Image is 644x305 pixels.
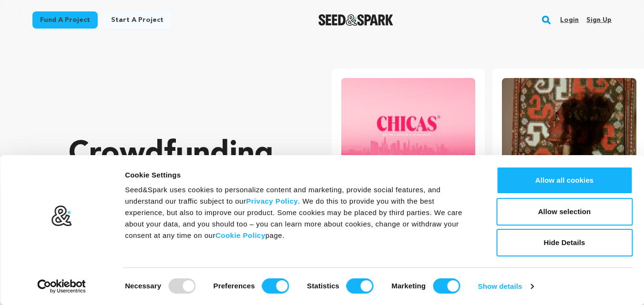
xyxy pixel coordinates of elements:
[496,198,633,226] button: Allow selection
[125,169,475,181] div: Cookie Settings
[125,282,161,290] strong: Necessary
[391,282,426,290] strong: Marketing
[103,11,171,29] a: Start a project
[124,275,125,275] legend: Consent Selection
[125,184,475,241] div: Seed&Spark uses cookies to personalize content and marketing, provide social features, and unders...
[318,14,393,26] a: Seed&Spark Homepage
[496,167,633,194] button: Allow all cookies
[32,11,98,29] a: Fund a project
[341,78,476,169] img: CHICAS Pilot image
[307,282,339,290] strong: Statistics
[51,205,72,227] img: logo
[586,12,612,28] a: Sign up
[69,136,294,250] p: Crowdfunding that .
[560,12,579,28] a: Login
[214,282,255,290] strong: Preferences
[478,279,533,294] a: Show details
[20,279,103,294] a: Usercentrics Cookiebot - opens in a new window
[502,78,636,169] img: The Dragon Under Our Feet image
[496,229,633,256] button: Hide Details
[246,197,298,205] a: Privacy Policy
[215,231,266,239] a: Cookie Policy
[318,14,393,26] img: Seed&Spark Logo Dark Mode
